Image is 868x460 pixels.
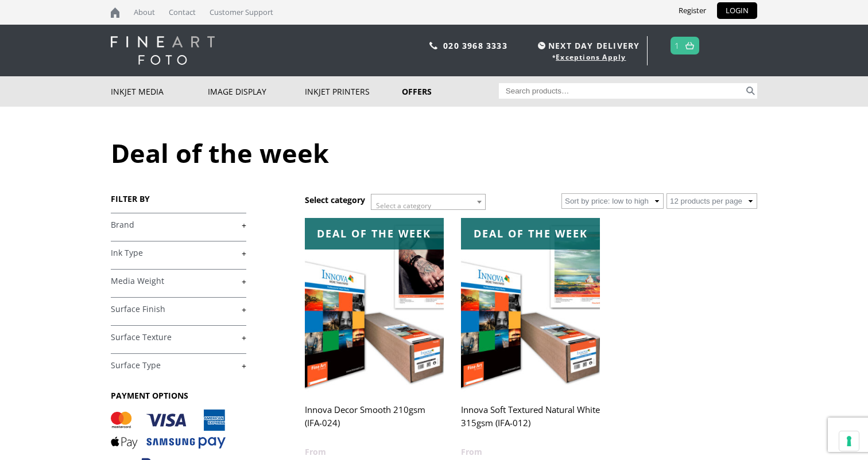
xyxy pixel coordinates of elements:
[208,76,305,107] a: Image Display
[305,399,444,445] h2: Innova Decor Smooth 210gsm (IFA-024)
[305,194,365,205] h3: Select category
[111,36,215,65] img: logo-white.svg
[675,37,680,54] a: 1
[305,218,444,250] div: Deal of the week
[670,2,715,19] a: Register
[111,390,246,401] h3: PAYMENT OPTIONS
[561,193,664,209] select: Shop order
[839,431,859,451] button: Your consent preferences for tracking technologies
[717,2,757,19] a: LOGIN
[685,42,694,49] img: basket.svg
[111,304,246,315] a: +
[111,269,246,292] h4: Media Weight
[443,40,507,51] a: 020 3968 3333
[461,218,600,392] img: Innova Soft Textured Natural White 315gsm (IFA-012)
[402,76,499,107] a: Offers
[535,39,640,52] span: NEXT DAY DELIVERY
[111,332,246,343] a: +
[111,193,246,204] h3: FILTER BY
[538,42,545,49] img: time.svg
[429,42,437,49] img: phone.svg
[111,213,246,236] h4: Brand
[744,83,757,99] button: Search
[111,325,246,348] h4: Surface Texture
[461,218,600,250] div: Deal of the week
[111,220,246,231] a: +
[111,76,208,107] a: Inkjet Media
[111,248,246,259] a: +
[305,218,444,392] img: Innova Decor Smooth 210gsm (IFA-024)
[461,399,600,445] h2: Innova Soft Textured Natural White 315gsm (IFA-012)
[376,201,431,210] span: Select a category
[111,297,246,320] h4: Surface Finish
[111,360,246,371] a: +
[111,276,246,287] a: +
[305,76,402,107] a: Inkjet Printers
[556,52,626,62] a: Exceptions Apply
[111,353,246,376] h4: Surface Type
[111,241,246,264] h4: Ink Type
[499,83,745,99] input: Search products…
[111,135,757,170] h1: Deal of the week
